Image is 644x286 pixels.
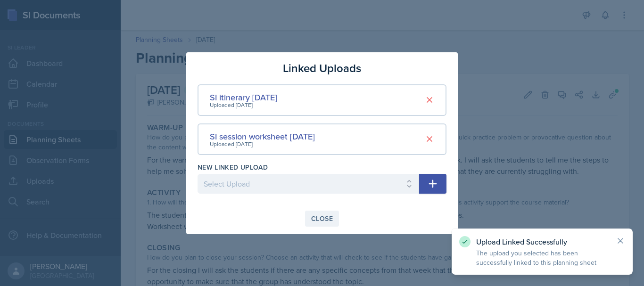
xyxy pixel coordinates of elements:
[210,140,315,148] div: Uploaded [DATE]
[305,211,339,227] button: Close
[210,101,277,109] div: Uploaded [DATE]
[198,163,268,172] label: New Linked Upload
[311,215,333,222] div: Close
[476,237,608,246] p: Upload Linked Successfully
[210,91,277,104] div: SI itinerary [DATE]
[210,130,315,143] div: SI session worksheet [DATE]
[476,248,608,267] p: The upload you selected has been successfully linked to this planning sheet
[283,60,361,77] h3: Linked Uploads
